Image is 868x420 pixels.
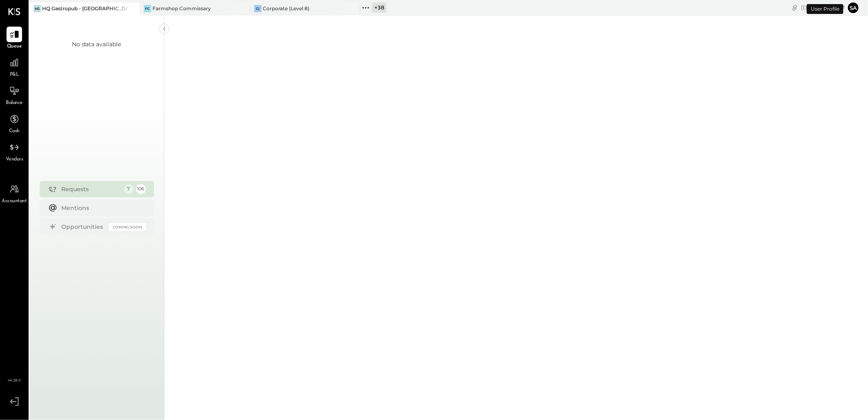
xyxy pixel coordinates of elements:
span: Balance [6,99,23,107]
div: Requests [62,185,120,193]
div: C( [254,5,262,12]
div: FC [144,5,151,12]
a: Accountant [0,181,28,205]
a: P&L [0,55,28,79]
div: [DATE] [801,4,845,11]
div: 7 [124,184,134,194]
div: Opportunities [62,223,105,231]
span: Accountant [2,198,27,205]
span: P&L [10,71,19,79]
div: copy link [791,3,799,12]
span: Cash [9,128,20,135]
div: Mentions [62,204,142,212]
a: Vendors [0,140,28,163]
a: Cash [0,111,28,135]
span: Queue [7,43,22,50]
div: + 38 [372,2,387,13]
div: Farmshop Commissary [152,5,211,12]
div: Coming Soon [109,223,146,231]
div: User Profile [807,4,843,14]
div: Corporate (Level 8) [263,5,309,12]
div: HQ Gastropub - [GEOGRAPHIC_DATA] [42,5,128,12]
span: Vendors [6,156,23,163]
div: HG [34,5,41,12]
div: 106 [136,184,146,194]
a: Queue [0,27,28,50]
div: No data available [72,40,121,48]
button: Sa [847,1,860,14]
a: Balance [0,83,28,107]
